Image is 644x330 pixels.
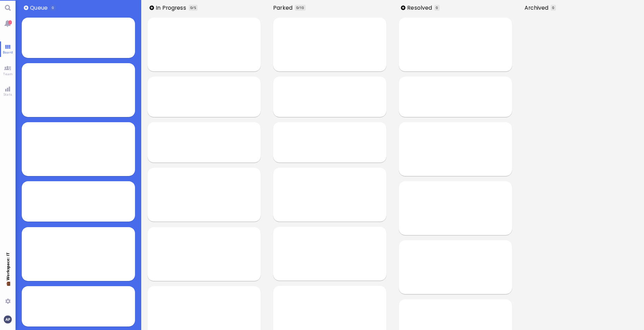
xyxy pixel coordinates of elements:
span: /10 [298,5,304,10]
span: Team [1,71,15,76]
button: Add [150,6,154,10]
span: 0 [296,5,298,10]
span: 0 [52,5,54,10]
span: Parked [273,4,295,12]
span: Archived [525,4,551,12]
span: In progress [156,4,188,12]
span: 0 [436,5,438,10]
span: 💼 Workspace: IT [5,280,10,296]
span: Board [1,50,15,55]
span: 2 [9,20,12,25]
button: Add [24,6,28,10]
span: /5 [192,5,196,10]
span: 0 [552,5,554,10]
span: 0 [190,5,192,10]
img: You [4,316,11,323]
span: Queue [30,4,50,12]
span: Resolved [407,4,434,12]
button: Add [401,6,405,10]
span: Stats [2,92,14,97]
